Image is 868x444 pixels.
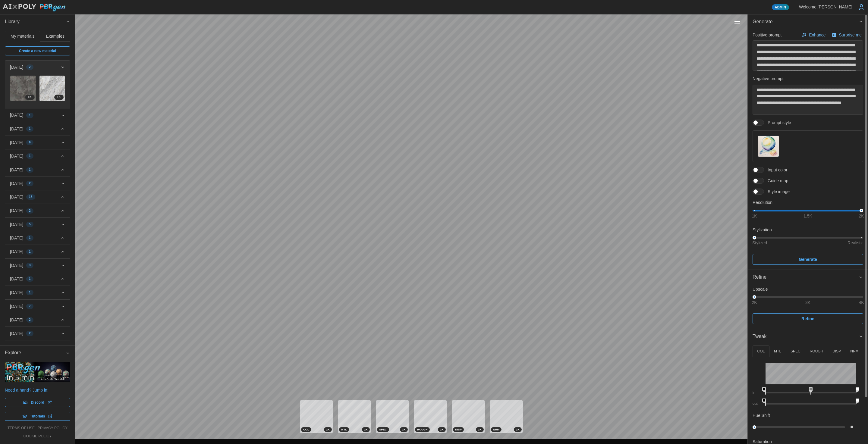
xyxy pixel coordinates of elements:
button: Refine [748,270,868,285]
p: [DATE] [10,126,23,132]
p: in [753,390,761,396]
span: Create a new material [19,47,56,55]
button: [DATE]1 [5,122,70,136]
img: AIxPoly PBRgen [2,4,66,12]
p: [DATE] [10,194,23,200]
span: 2 K [478,427,482,432]
span: Refine [801,314,814,324]
button: [DATE]1 [5,163,70,177]
span: 2 [29,331,31,336]
p: [DATE] [10,208,23,214]
button: [DATE]2 [5,327,70,340]
p: SPEC [791,349,800,354]
span: Input color [764,167,787,173]
span: Tutorials [30,412,45,421]
span: Admin [775,5,786,10]
span: 1 K [57,95,61,100]
button: Generate [753,254,863,265]
p: [DATE] [10,139,23,145]
p: [DATE] [10,249,23,255]
span: 2 K [364,427,368,432]
a: HfAmjmzGqwTpWkkLegZf1K [39,75,65,102]
p: [DATE] [10,167,23,173]
span: 1 K [28,95,32,100]
p: [DATE] [10,330,23,336]
a: terms of use [8,426,35,431]
p: Enhance [809,32,827,38]
p: [DATE] [10,180,23,186]
span: Examples [46,34,64,38]
p: [DATE] [10,221,23,227]
p: Welcome, [PERSON_NAME] [799,4,852,10]
a: privacy policy [38,426,68,431]
span: Tweak [753,329,859,344]
span: NRM [493,427,499,432]
p: Resolution [753,199,863,205]
span: Explore [5,346,66,360]
span: 1 [29,127,31,131]
p: NRM [850,349,858,354]
p: MTL [774,349,781,354]
span: Prompt style [764,120,791,126]
span: 2 K [516,427,520,432]
p: Stylization [753,227,863,233]
button: [DATE]7 [5,300,70,313]
p: Surprise me [839,32,863,38]
span: COL [303,427,309,432]
button: [DATE]1 [5,245,70,258]
span: 2 [29,181,31,186]
p: ROUGH [810,349,823,354]
p: [DATE] [10,112,23,118]
span: 1 [29,154,31,158]
span: 1 [29,236,31,240]
span: 2 K [440,427,444,432]
span: DISP [455,427,462,432]
span: 2 K [402,427,406,432]
a: Create a new material [5,46,70,55]
p: Need a hand? Jump in: [5,387,70,393]
span: 7 [29,304,31,309]
span: 2 [29,317,31,322]
span: MTL [341,427,347,432]
button: Prompt style [758,136,779,157]
img: CHe0X5IQTjhZJpB7u4oB [10,76,36,101]
button: [DATE]3 [5,259,70,272]
p: [DATE] [10,262,23,268]
button: Surprise me [830,31,863,39]
button: Enhance [800,31,827,39]
p: [DATE] [10,317,23,323]
span: 6 [29,140,31,145]
span: 3 [29,263,31,268]
img: Prompt style [758,136,779,157]
span: 18 [29,195,33,199]
button: [DATE]1 [5,149,70,163]
div: Generate [748,29,868,270]
p: [DATE] [10,64,23,70]
div: [DATE]2 [5,74,70,108]
p: COL [757,349,765,354]
span: Discord [31,398,44,407]
button: [DATE]2 [5,61,70,74]
span: 1 [29,290,31,295]
button: [DATE]5 [5,218,70,231]
p: Positive prompt [753,32,782,38]
button: [DATE]1 [5,286,70,299]
span: SPEC [379,427,387,432]
span: 2 K [326,427,330,432]
span: 5 [29,222,31,227]
div: Refine [748,285,868,329]
button: Toggle viewport controls [733,19,741,27]
span: 2 [29,65,31,70]
span: Guide map [764,178,788,184]
p: DISP [832,349,841,354]
button: [DATE]6 [5,136,70,149]
span: Generate [753,14,859,29]
button: [DATE]18 [5,190,70,204]
p: [DATE] [10,276,23,282]
p: [DATE] [10,153,23,159]
img: HfAmjmzGqwTpWkkLegZf [39,76,65,101]
a: Discord [5,398,70,407]
a: Tutorials [5,412,70,421]
p: Upscale [753,286,863,292]
span: Generate [799,254,817,264]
